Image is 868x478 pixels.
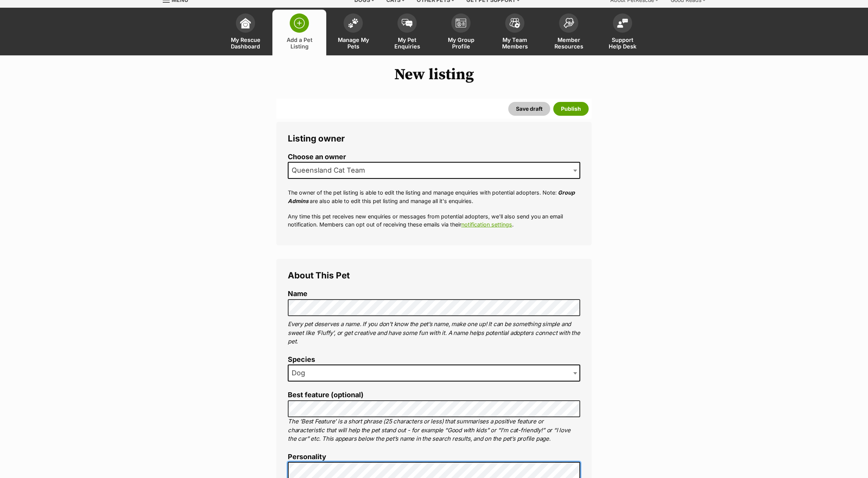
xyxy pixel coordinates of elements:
img: add-pet-listing-icon-0afa8454b4691262ce3f59096e99ab1cd57d4a30225e0717b998d2c9b9846f56.svg [294,18,305,28]
img: dashboard-icon-eb2f2d2d3e046f16d808141f083e7271f6b2e854fb5c12c21221c1fb7104beca.svg [240,18,251,28]
a: My Pet Enquiries [380,10,434,55]
span: Listing owner [288,133,345,143]
a: Manage My Pets [326,10,380,55]
p: The owner of the pet listing is able to edit the listing and manage enquiries with potential adop... [288,188,580,205]
button: Save draft [508,102,550,116]
img: member-resources-icon-8e73f808a243e03378d46382f2149f9095a855e16c252ad45f914b54edf8863c.svg [563,18,574,28]
a: Member Resources [542,10,596,55]
img: pet-enquiries-icon-7e3ad2cf08bfb03b45e93fb7055b45f3efa6380592205ae92323e6603595dc1f.svg [402,19,412,27]
span: Queensland Cat Team [289,165,373,176]
span: Manage My Pets [336,37,371,50]
span: Member Resources [551,37,586,50]
a: notification settings [461,221,512,228]
img: team-members-icon-5396bd8760b3fe7c0b43da4ab00e1e3bb1a5d9ba89233759b79545d2d3fc5d0d.svg [509,18,520,28]
p: Any time this pet receives new enquiries or messages from potential adopters, we'll also send you... [288,212,580,229]
label: Personality [288,453,580,461]
label: Name [288,290,580,298]
span: Queensland Cat Team [288,162,580,179]
a: My Group Profile [434,10,488,55]
label: Choose an owner [288,153,580,161]
p: Every pet deserves a name. If you don’t know the pet’s name, make one up! It can be something sim... [288,320,580,346]
p: The ‘Best Feature’ is a short phrase (25 characters or less) that summarises a positive feature o... [288,417,580,443]
span: My Pet Enquiries [390,37,424,50]
span: My Rescue Dashboard [228,37,263,50]
a: Support Help Desk [596,10,649,55]
span: Support Help Desk [605,37,640,50]
em: Group Admins [288,189,575,204]
span: About This Pet [288,270,350,280]
span: My Group Profile [444,37,478,50]
img: manage-my-pets-icon-02211641906a0b7f246fdf0571729dbe1e7629f14944591b6c1af311fb30b64b.svg [348,18,359,28]
span: Dog [288,365,580,381]
button: Publish [553,102,589,116]
img: group-profile-icon-3fa3cf56718a62981997c0bc7e787c4b2cf8bcc04b72c1350f741eb67cf2f40e.svg [456,18,466,28]
a: Add a Pet Listing [272,10,326,55]
a: My Team Members [488,10,542,55]
img: help-desk-icon-fdf02630f3aa405de69fd3d07c3f3aa587a6932b1a1747fa1d2bba05be0121f9.svg [617,18,628,28]
span: Add a Pet Listing [282,37,317,50]
span: My Team Members [497,37,532,50]
label: Species [288,356,580,364]
label: Best feature (optional) [288,391,580,399]
span: Dog [289,368,313,378]
a: My Rescue Dashboard [219,10,272,55]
